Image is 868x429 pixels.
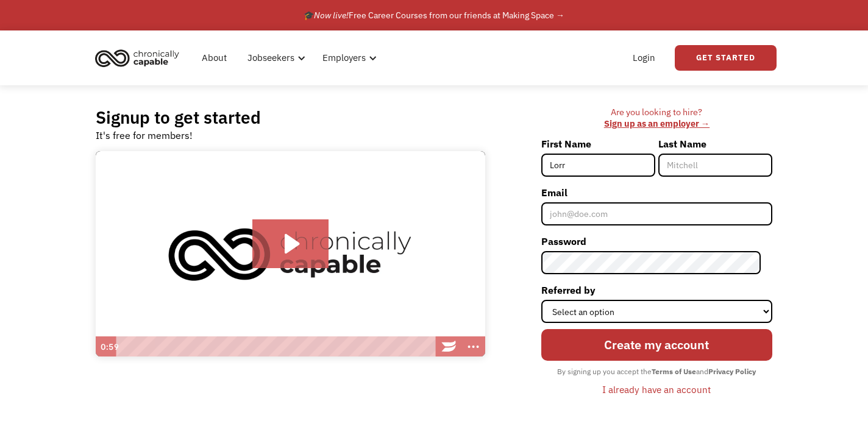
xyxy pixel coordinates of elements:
[541,202,772,225] input: john@doe.com
[658,134,772,154] label: Last Name
[541,134,655,154] label: First Name
[604,118,710,129] a: Sign up as an employer →
[314,10,349,21] em: Now live!
[194,38,234,77] a: About
[551,364,762,380] div: By signing up you accept the and
[304,8,564,23] div: 🎓 Free Career Courses from our friends at Making Space →
[96,107,261,128] h2: Signup to get started
[541,329,772,361] input: Create my account
[247,51,294,65] div: Jobseekers
[96,151,485,357] img: Introducing Chronically Capable
[675,45,777,71] a: Get Started
[315,38,380,77] div: Employers
[541,154,655,177] input: Joni
[541,134,772,400] form: Member-Signup-Form
[123,336,431,357] div: Playbar
[658,154,772,177] input: Mitchell
[91,44,188,71] a: home
[541,232,772,251] label: Password
[708,367,756,376] strong: Privacy Policy
[91,44,183,71] img: Chronically Capable logo
[96,128,193,143] div: It's free for members!
[461,336,485,357] button: Show more buttons
[602,382,711,397] div: I already have an account
[322,51,366,65] div: Employers
[541,183,772,202] label: Email
[625,38,663,77] a: Login
[252,219,329,268] button: Play Video: Introducing Chronically Capable
[240,38,309,77] div: Jobseekers
[541,280,772,300] label: Referred by
[436,336,461,357] a: Wistia Logo -- Learn More
[652,367,696,376] strong: Terms of Use
[593,379,720,400] a: I already have an account
[541,107,772,129] div: Are you looking to hire? ‍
